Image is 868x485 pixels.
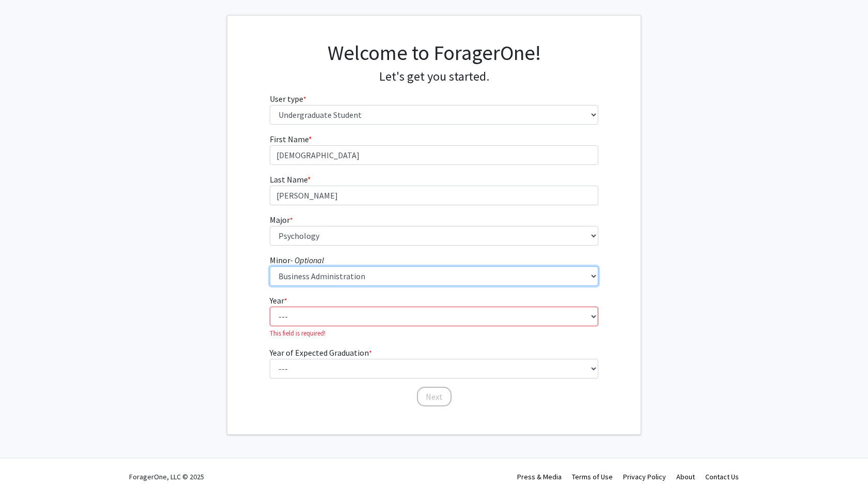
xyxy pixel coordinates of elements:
[270,69,599,84] h4: Let's get you started.
[270,254,324,266] label: Minor
[270,134,308,144] span: First Name
[270,174,307,185] span: Last Name
[705,472,739,481] a: Contact Us
[676,472,695,481] a: About
[623,472,666,481] a: Privacy Policy
[270,294,287,307] label: Year
[417,387,452,406] button: Next
[270,346,372,359] label: Year of Expected Graduation
[270,93,306,105] label: User type
[517,472,562,481] a: Press & Media
[572,472,613,481] a: Terms of Use
[270,214,293,226] label: Major
[270,40,599,65] h1: Welcome to ForagerOne!
[270,328,599,338] p: This field is required!
[290,255,324,265] i: - Optional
